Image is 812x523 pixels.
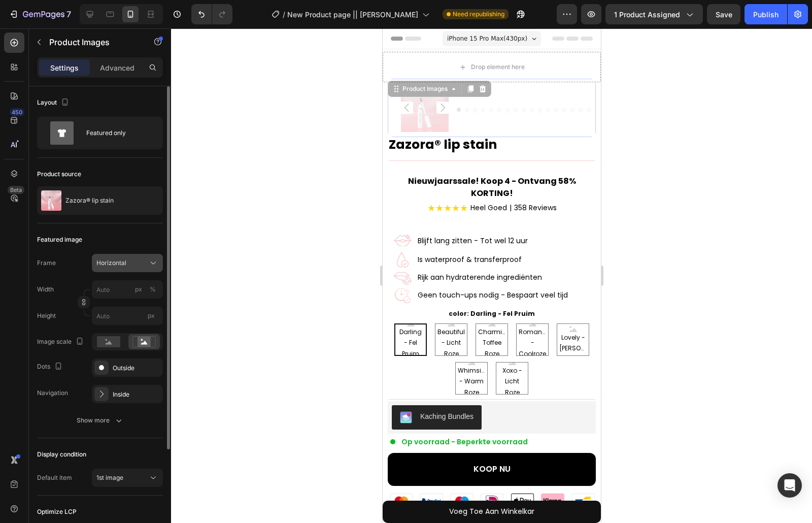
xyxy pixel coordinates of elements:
[132,283,145,296] button: %
[37,473,72,482] div: Default item
[37,507,77,516] div: Optimize LCP
[37,311,56,320] label: Height
[707,4,740,24] button: Save
[150,285,156,294] div: %
[605,4,703,24] button: 1 product assigned
[37,258,56,268] label: Frame
[92,254,163,272] button: Horizontal
[135,285,142,294] div: px
[4,4,76,24] button: 7
[77,415,124,426] div: Show more
[113,364,160,373] div: Outside
[66,8,71,20] p: 7
[716,10,732,19] span: Save
[37,96,71,110] div: Layout
[148,312,155,319] span: px
[96,258,126,268] span: Horizontal
[753,9,779,20] div: Publish
[37,285,54,294] label: Width
[113,390,160,399] div: Inside
[92,469,163,487] button: 1st image
[37,170,81,179] div: Product source
[37,388,68,398] div: Navigation
[614,9,680,20] span: 1 product assigned
[191,4,232,24] div: Undo/Redo
[37,360,64,374] div: Dots
[745,4,787,24] button: Publish
[49,36,136,48] p: Product Images
[383,28,601,523] iframe: Design area
[147,283,159,296] button: px
[100,62,134,73] p: Advanced
[37,411,163,430] button: Show more
[92,280,163,299] input: px%
[37,450,86,459] div: Display condition
[37,335,86,349] div: Image scale
[50,62,79,73] p: Settings
[10,108,24,116] div: 450
[41,190,61,211] img: product feature img
[92,307,163,325] input: px
[86,121,148,145] div: Featured only
[777,473,802,498] div: Open Intercom Messenger
[37,235,82,244] div: Featured image
[283,9,285,20] span: /
[96,474,123,481] span: 1st image
[453,10,504,19] span: Need republishing
[8,186,24,194] div: Beta
[65,197,114,204] p: Zazora® lip stain
[287,9,418,20] span: New Product page || [PERSON_NAME]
